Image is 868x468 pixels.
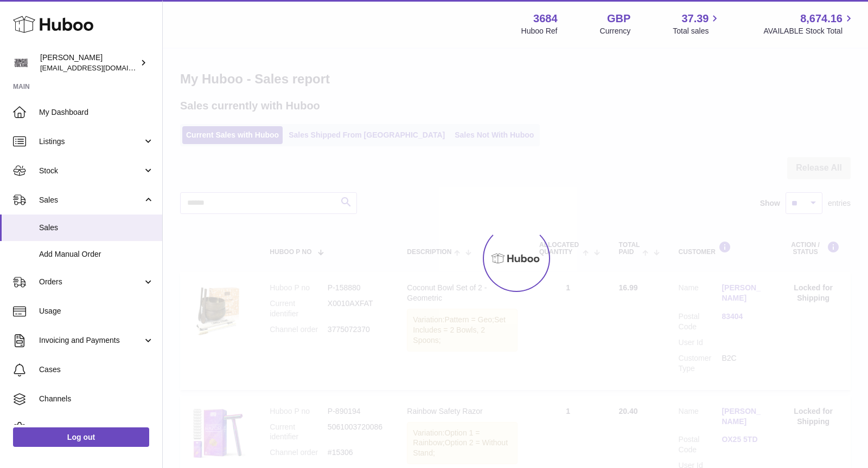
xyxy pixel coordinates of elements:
span: Invoicing and Payments [39,335,143,346]
span: Listings [39,136,143,147]
strong: GBP [607,11,630,26]
img: theinternationalventure@gmail.com [13,55,29,71]
strong: 3684 [533,11,558,26]
a: Log out [13,427,149,447]
span: Sales [39,223,154,233]
span: Cases [39,365,154,375]
span: 8,674.16 [800,11,843,26]
span: My Dashboard [39,107,154,118]
span: AVAILABLE Stock Total [763,26,855,36]
span: 37.39 [681,11,709,26]
span: Settings [39,423,154,433]
span: Sales [39,195,143,205]
div: Currency [600,26,631,36]
span: Channels [39,394,154,404]
span: Total sales [673,26,721,36]
span: [EMAIL_ADDRESS][DOMAIN_NAME] [40,63,159,72]
div: [PERSON_NAME] [40,53,138,73]
a: 8,674.16 AVAILABLE Stock Total [763,11,855,36]
span: Usage [39,306,154,316]
span: Add Manual Order [39,249,154,259]
a: 37.39 Total sales [673,11,721,36]
span: Stock [39,166,143,176]
span: Orders [39,277,143,287]
div: Huboo Ref [521,26,558,36]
